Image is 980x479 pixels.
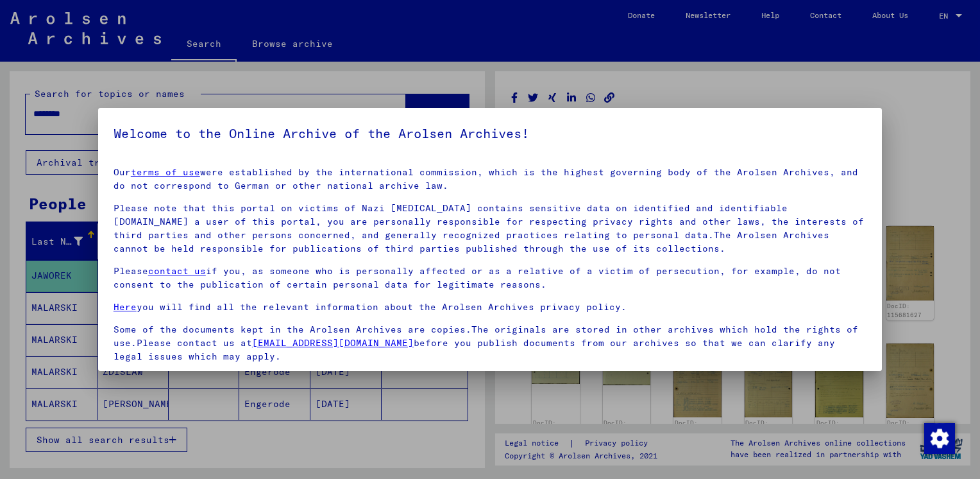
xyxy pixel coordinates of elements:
[114,301,137,313] a: Here
[114,123,866,144] h5: Welcome to the Online Archive of the Arolsen Archives!
[114,166,866,193] p: Our were established by the international commission, which is the highest governing body of the ...
[114,323,866,363] p: Some of the documents kept in the Arolsen Archives are copies.The originals are stored in other a...
[148,265,206,277] a: contact us
[114,300,866,314] p: you will find all the relevant information about the Arolsen Archives privacy policy.
[252,337,414,349] a: [EMAIL_ADDRESS][DOMAIN_NAME]
[114,265,866,292] p: Please if you, as someone who is personally affected or as a relative of a victim of persecution,...
[114,202,866,256] p: Please note that this portal on victims of Nazi [MEDICAL_DATA] contains sensitive data on identif...
[131,166,200,178] a: terms of use
[924,423,955,454] img: Change consent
